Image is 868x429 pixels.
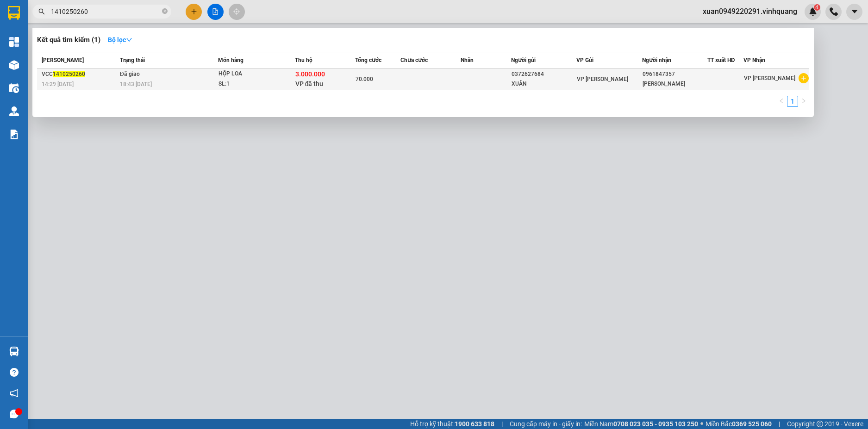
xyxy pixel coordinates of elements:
div: [PERSON_NAME] [643,79,707,89]
span: 3.000.000 [295,70,325,78]
div: HỘP LOA [219,69,288,79]
img: warehouse-icon [9,106,19,116]
span: close-circle [162,7,168,16]
span: 70.000 [356,76,373,82]
span: VP Nhận [743,57,765,63]
span: VP [PERSON_NAME] [744,75,795,81]
div: 0372627684 [512,69,576,79]
img: warehouse-icon [9,60,19,70]
div: XUÂN [512,79,576,89]
div: VCC [42,69,117,79]
span: right [801,98,806,104]
span: VP [PERSON_NAME] [577,76,628,82]
img: logo-vxr [8,6,20,20]
button: Bộ lọcdown [100,32,140,47]
input: Tìm tên, số ĐT hoặc mã đơn [51,6,160,17]
span: 14:29 [DATE] [42,81,74,87]
img: solution-icon [9,130,19,139]
li: 1 [787,96,798,107]
span: Trạng thái [120,57,145,63]
span: Món hàng [218,57,244,63]
span: Người gửi [511,57,536,63]
li: Next Page [798,96,809,107]
h3: Kết quả tìm kiếm ( 1 ) [37,35,100,45]
span: Thu hộ [295,57,312,63]
span: Người nhận [642,57,671,63]
span: Tổng cước [355,57,381,63]
button: left [776,96,787,107]
span: TT xuất HĐ [707,57,735,63]
span: left [779,98,784,104]
span: search [38,8,45,15]
span: plus-circle [799,73,809,83]
span: VP Gửi [576,57,593,63]
span: notification [10,389,19,398]
span: 18:43 [DATE] [120,81,152,87]
img: dashboard-icon [9,37,19,47]
img: warehouse-icon [9,83,19,93]
span: 1410250260 [53,71,85,77]
strong: Bộ lọc [108,36,132,44]
div: SL: 1 [219,79,288,89]
span: message [10,410,19,418]
span: Chưa cước [400,57,428,63]
button: right [798,96,809,107]
div: 0961847357 [643,69,707,79]
span: VP đã thu [295,80,324,87]
img: warehouse-icon [9,347,19,356]
span: [PERSON_NAME] [42,57,84,63]
span: question-circle [10,368,19,377]
span: Nhãn [461,57,474,63]
a: 1 [787,96,798,106]
span: Đã giao [120,71,140,77]
li: Previous Page [776,96,787,107]
span: down [126,37,132,43]
span: close-circle [162,8,168,14]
